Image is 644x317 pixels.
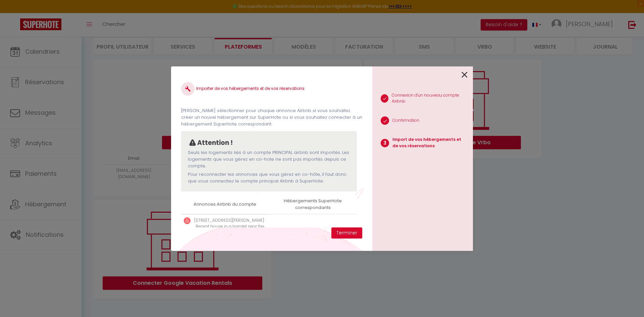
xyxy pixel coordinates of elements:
[197,138,233,148] p: Attention !
[181,107,362,128] p: [PERSON_NAME] sélectionner pour chaque annonce Airbnb si vous souhaitez créer un nouvel hébergeme...
[194,217,266,236] p: [STREET_ADDRESS][PERSON_NAME] · Recent house in a hamlet near the [GEOGRAPHIC_DATA]
[392,137,468,149] p: Import de vos hébergements et de vos réservations
[188,149,350,170] p: Seuls les logements liés à un compte PRINCIPAL airbnb sont importés. Les logements que vous gérez...
[181,195,269,214] th: Annonces Airbnb du compte
[392,117,419,124] p: Confirmation
[331,227,362,239] button: Terminer
[181,82,362,96] h4: Importer de vos hébergements et de vos réservations
[381,139,389,147] span: 3
[392,92,468,105] p: Connexion d'un nouveau compte Airbnb
[269,195,357,214] th: Hébergements SuperHote correspondants
[188,171,350,185] p: Pour reconnecter les annonces que vous gérez en co-hôte, il faut donc que vous connectiez le comp...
